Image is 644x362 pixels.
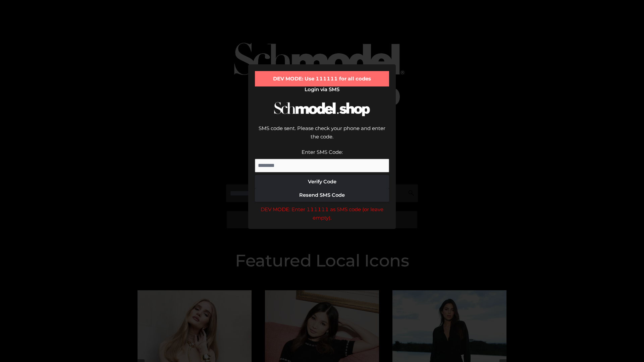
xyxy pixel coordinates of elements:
[255,86,389,93] h2: Login via SMS
[255,124,389,148] div: SMS code sent. Please check your phone and enter the code.
[255,175,389,188] button: Verify Code
[255,205,389,222] div: DEV MODE: Enter 111111 as SMS code (or leave empty).
[255,188,389,202] button: Resend SMS Code
[272,96,372,122] img: Schmodel Logo
[302,149,343,155] label: Enter SMS Code:
[255,71,389,86] div: DEV MODE: Use 111111 for all codes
